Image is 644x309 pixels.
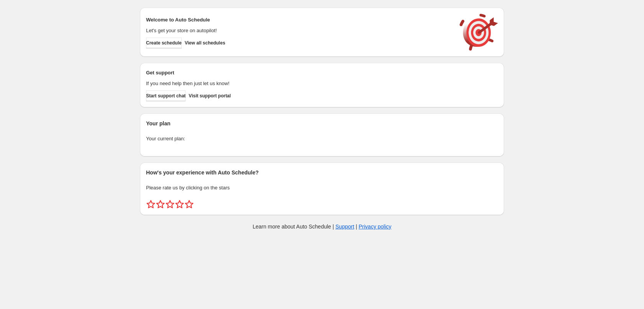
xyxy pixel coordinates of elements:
[146,184,498,192] p: Please rate us by clicking on the stars
[253,223,391,230] p: Learn more about Auto Schedule | |
[185,40,225,46] span: View all schedules
[146,16,452,24] h2: Welcome to Auto Schedule
[146,169,498,176] h2: How's your experience with Auto Schedule?
[146,135,498,143] p: Your current plan:
[146,80,452,87] p: If you need help then just let us know!
[146,40,182,46] span: Create schedule
[146,90,186,101] a: Start support chat
[146,38,182,48] button: Create schedule
[146,93,186,99] span: Start support chat
[185,38,225,48] button: View all schedules
[146,120,498,127] h2: Your plan
[146,27,452,35] p: Let's get your store on autopilot!
[189,90,231,101] a: Visit support portal
[335,224,354,230] a: Support
[359,224,392,230] a: Privacy policy
[146,69,452,77] h2: Get support
[189,93,231,99] span: Visit support portal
